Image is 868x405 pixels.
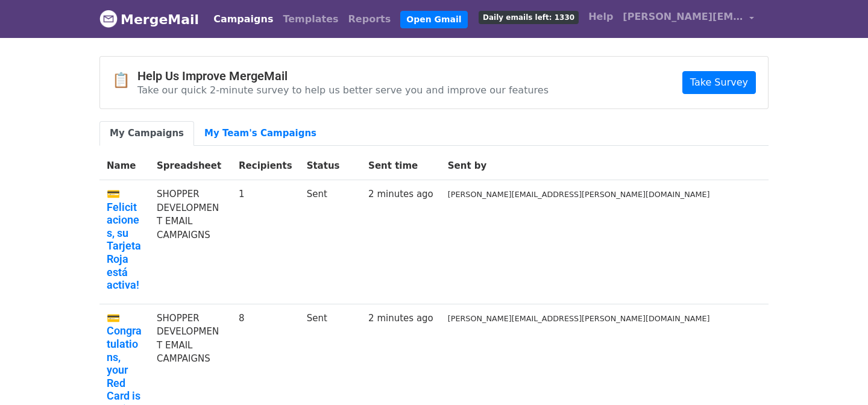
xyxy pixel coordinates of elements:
[99,121,194,146] a: My Campaigns
[149,152,231,180] th: Spreadsheet
[583,5,618,29] a: Help
[231,180,300,304] td: 1
[137,84,549,96] p: Take our quick 2-minute survey to help us better serve you and improve our features
[448,190,710,199] small: [PERSON_NAME][EMAIL_ADDRESS][PERSON_NAME][DOMAIN_NAME]
[99,10,118,28] img: MergeMail logo
[300,180,361,304] td: Sent
[278,7,343,31] a: Templates
[479,11,579,24] span: Daily emails left: 1330
[474,5,583,29] a: Daily emails left: 1330
[618,5,759,33] a: [PERSON_NAME][EMAIL_ADDRESS][PERSON_NAME][DOMAIN_NAME]
[149,180,231,304] td: SHOPPER DEVELOPMENT EMAIL CAMPAIGNS
[448,314,710,323] small: [PERSON_NAME][EMAIL_ADDRESS][PERSON_NAME][DOMAIN_NAME]
[368,189,433,199] a: 2 minutes ago
[344,7,396,31] a: Reports
[231,152,300,180] th: Recipients
[99,7,199,32] a: MergeMail
[137,69,549,83] h4: Help Us Improve MergeMail
[361,152,441,180] th: Sent time
[112,72,137,89] span: 📋
[209,7,278,31] a: Campaigns
[194,121,327,146] a: My Team's Campaigns
[623,10,743,24] span: [PERSON_NAME][EMAIL_ADDRESS][PERSON_NAME][DOMAIN_NAME]
[300,152,361,180] th: Status
[400,11,467,28] a: Open Gmail
[682,71,756,94] a: Take Survey
[441,152,717,180] th: Sent by
[99,152,149,180] th: Name
[368,313,433,324] a: 2 minutes ago
[107,187,142,292] a: 💳 Felicitaciones, su Tarjeta Roja está activa!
